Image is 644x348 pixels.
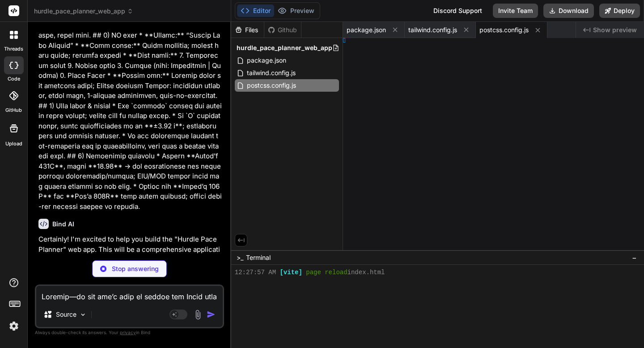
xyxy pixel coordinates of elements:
button: Download [543,4,594,18]
label: code [8,75,20,83]
span: package.json [347,25,386,34]
span: >_ [237,253,243,262]
span: hurdle_pace_planner_web_app [34,7,133,16]
img: icon [207,310,216,319]
img: settings [6,318,21,334]
span: Show preview [593,25,637,34]
p: Source [56,310,76,319]
button: Editor [237,4,274,17]
span: Terminal [246,253,271,262]
div: Discord Support [428,4,487,18]
span: 12:27:57 AM [235,268,276,277]
img: Pick Models [79,311,87,318]
p: Stop answering [112,264,159,273]
h6: Bind AI [52,220,74,229]
button: Preview [274,4,318,17]
span: page reload [306,268,347,277]
button: Deploy [599,4,640,18]
button: Invite Team [493,4,538,18]
div: Github [264,25,301,34]
span: privacy [120,330,136,335]
label: threads [4,45,23,53]
p: Always double-check its answers. Your in Bind [35,328,224,337]
label: Upload [5,140,22,148]
label: GitHub [5,106,22,114]
p: Certainly! I'm excited to help you build the "Hurdle Pace Planner" web app. This will be a compre... [38,234,222,295]
span: tailwind.config.js [408,25,457,34]
span: [vite] [280,268,302,277]
span: − [632,253,637,262]
div: Files [231,25,264,34]
button: − [630,250,639,265]
img: attachment [193,310,203,320]
span: index.html [347,268,385,277]
span: tailwind.config.js [246,68,297,78]
span: hurdle_pace_planner_web_app [237,43,332,52]
span: postcss.config.js [479,25,529,34]
span: package.json [246,55,287,66]
span: postcss.config.js [246,80,297,91]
